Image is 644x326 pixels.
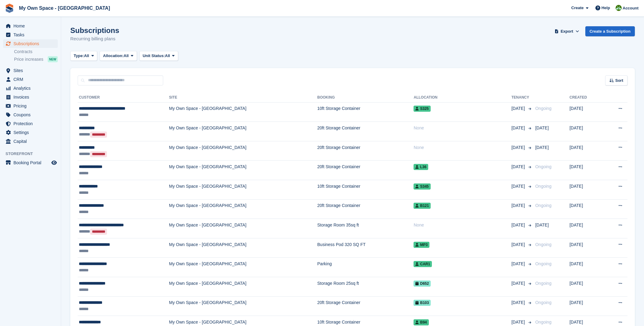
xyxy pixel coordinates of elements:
p: Recurring billing plans [70,35,119,42]
img: Keely [616,5,622,11]
span: Ongoing [535,184,551,189]
span: [DATE] [511,261,526,267]
span: CRM [13,75,50,84]
span: Ongoing [535,281,551,286]
td: 20ft Storage Container [317,141,414,161]
span: [DATE] [511,241,526,248]
td: [DATE] [569,238,603,258]
td: [DATE] [569,277,603,297]
a: menu [3,66,58,75]
button: Allocation: All [100,51,137,61]
a: menu [3,158,58,167]
span: [DATE] [535,145,549,150]
span: Storefront [6,151,61,157]
a: menu [3,39,58,48]
a: My Own Space - [GEOGRAPHIC_DATA] [17,3,112,13]
span: [DATE] [511,299,526,306]
td: My Own Space - [GEOGRAPHIC_DATA] [169,277,317,297]
span: Settings [13,128,50,137]
span: Account [623,5,638,11]
span: B121 [414,203,431,209]
button: Export [554,26,580,36]
th: Allocation [414,93,511,103]
div: None [414,144,511,151]
td: [DATE] [569,122,603,141]
td: [DATE] [569,161,603,180]
span: [DATE] [511,144,526,151]
span: Type: [74,53,84,59]
span: [DATE] [511,183,526,190]
span: Tasks [13,31,50,39]
td: My Own Space - [GEOGRAPHIC_DATA] [169,238,317,258]
td: Storage Room 25sq ft [317,277,414,297]
a: Preview store [50,159,58,166]
a: menu [3,93,58,101]
span: All [84,53,89,59]
span: Allocation: [103,53,123,59]
td: 20ft Storage Container [317,122,414,141]
a: menu [3,128,58,137]
span: [DATE] [511,319,526,325]
span: Create [571,5,583,11]
span: Home [13,22,50,30]
span: [DATE] [535,125,549,130]
div: None [414,125,511,131]
a: menu [3,137,58,146]
td: 20ft Storage Container [317,161,414,180]
td: [DATE] [569,180,603,200]
td: My Own Space - [GEOGRAPHIC_DATA] [169,141,317,161]
a: menu [3,119,58,128]
a: menu [3,31,58,39]
td: My Own Space - [GEOGRAPHIC_DATA] [169,180,317,200]
span: Export [561,28,573,34]
span: Analytics [13,84,50,92]
th: Created [569,93,603,103]
span: [DATE] [511,280,526,287]
span: Booking Portal [13,158,50,167]
span: Sites [13,66,50,75]
a: menu [3,84,58,92]
span: Ongoing [535,320,551,324]
a: Price increases NEW [14,56,58,63]
span: Coupons [13,110,50,119]
span: Ongoing [535,300,551,305]
span: Car1 [414,261,432,267]
img: stora-icon-8386f47178a22dfd0bd8f6a31ec36ba5ce8667c1dd55bd0f319d3a0aa187defe.svg [5,4,14,13]
th: Customer [78,93,169,103]
span: [DATE] [511,202,526,209]
td: 10ft Storage Container [317,180,414,200]
span: [DATE] [511,105,526,112]
span: S345 [414,183,430,190]
div: NEW [48,56,58,62]
span: Subscriptions [13,39,50,48]
a: menu [3,102,58,110]
td: 10ft Storage Container [317,102,414,122]
td: My Own Space - [GEOGRAPHIC_DATA] [169,258,317,277]
span: Ongoing [535,261,551,266]
a: Create a Subscription [585,26,635,36]
span: Pricing [13,102,50,110]
td: [DATE] [569,102,603,122]
span: All [165,53,170,59]
span: Capital [13,137,50,146]
h1: Subscriptions [70,26,119,34]
span: [DATE] [511,164,526,170]
td: My Own Space - [GEOGRAPHIC_DATA] [169,122,317,141]
a: menu [3,110,58,119]
span: [DATE] [511,125,526,131]
span: Sort [615,78,623,84]
div: None [414,222,511,228]
span: MP3 [414,242,429,248]
span: [DATE] [511,222,526,228]
td: My Own Space - [GEOGRAPHIC_DATA] [169,102,317,122]
span: L36 [414,164,428,170]
span: Invoices [13,93,50,101]
button: Type: All [70,51,97,61]
td: 20ft Storage Container [317,199,414,219]
td: Storage Room 35sq ft [317,219,414,238]
th: Booking [317,93,414,103]
span: Protection [13,119,50,128]
span: [DATE] [535,223,549,227]
a: Contracts [14,49,58,55]
span: Ongoing [535,203,551,208]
